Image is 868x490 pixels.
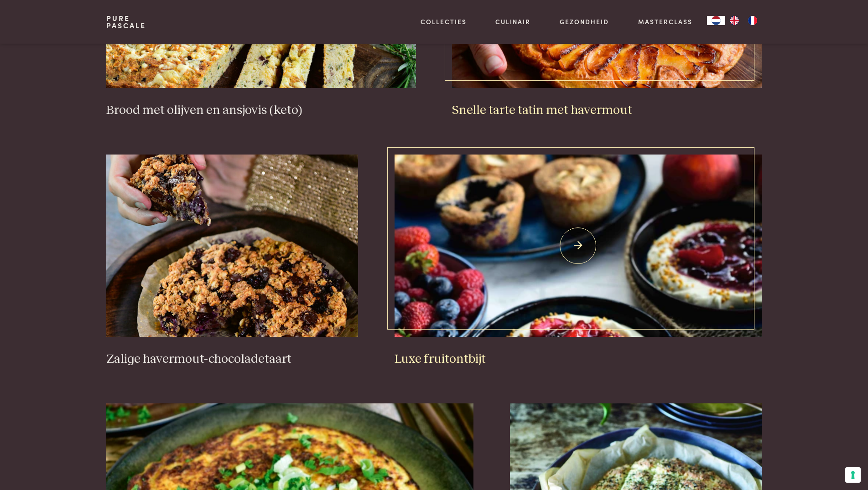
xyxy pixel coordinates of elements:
a: Masterclass [638,17,692,26]
a: Culinair [495,17,530,26]
a: NL [707,16,725,25]
a: FR [743,16,762,25]
a: PurePascale [106,15,146,29]
h3: Zalige havermout-chocoladetaart [106,351,358,367]
ul: Language list [725,16,762,25]
div: Language [707,16,725,25]
img: Zalige havermout-chocoladetaart [106,155,358,337]
h3: Brood met olijven en ansjovis (keto) [106,103,416,119]
h3: Luxe fruitontbijt [395,351,762,367]
a: Gezondheid [560,17,609,26]
h3: Snelle tarte tatin met havermout [452,103,761,119]
img: Luxe fruitontbijt [395,155,762,337]
a: Collecties [421,17,467,26]
aside: Language selected: Nederlands [707,16,762,25]
a: Zalige havermout-chocoladetaart Zalige havermout-chocoladetaart [106,155,358,367]
a: EN [725,16,743,25]
a: Luxe fruitontbijt Luxe fruitontbijt [395,155,762,367]
button: Uw voorkeuren voor toestemming voor trackingtechnologieën [845,467,861,483]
